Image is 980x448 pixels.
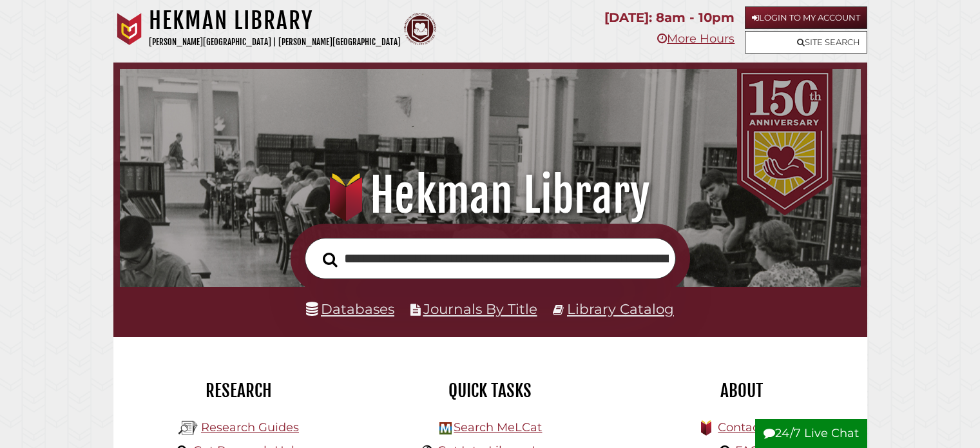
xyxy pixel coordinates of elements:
[604,6,735,29] p: [DATE]: 8am - 10pm
[567,300,674,317] a: Library Catalog
[439,422,452,434] img: Hekman Library Logo
[123,380,355,402] h2: Research
[404,13,436,45] img: Calvin Theological Seminary
[423,300,537,317] a: Journals By Title
[454,420,542,434] a: Search MeLCat
[657,32,735,46] a: More Hours
[134,167,845,224] h1: Hekman Library
[626,380,858,402] h2: About
[323,251,338,267] i: Search
[316,248,344,271] button: Search
[201,420,299,434] a: Research Guides
[113,13,146,45] img: Calvin University
[745,31,867,54] a: Site Search
[306,300,394,317] a: Databases
[178,418,198,438] img: Hekman Library Logo
[718,420,782,434] a: Contact Us
[374,380,606,402] h2: Quick Tasks
[745,6,867,29] a: Login to My Account
[149,6,401,35] h1: Hekman Library
[149,35,401,50] p: [PERSON_NAME][GEOGRAPHIC_DATA] | [PERSON_NAME][GEOGRAPHIC_DATA]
